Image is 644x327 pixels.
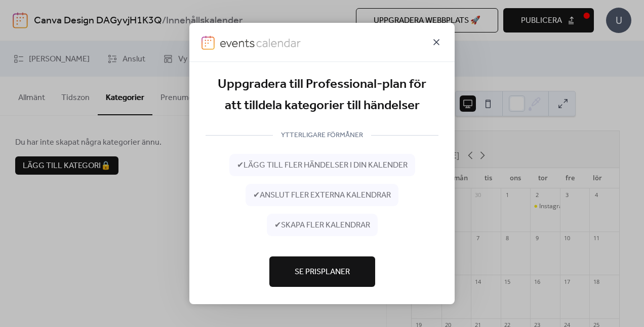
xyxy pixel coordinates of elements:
[269,256,375,287] button: Se Prisplaner
[253,189,391,202] span: ✔ anslut fler externa kalendrar
[202,36,215,50] img: logo-icon
[206,74,438,116] div: Uppgradera till Professional-plan för att tilldela kategorier till händelser
[220,36,302,50] img: logo-type
[274,219,370,232] span: ✔ skapa fler kalendrar
[295,266,350,278] span: Se Prisplaner
[273,129,371,142] span: YTTERLIGARE FÖRMÅNER
[237,159,408,172] span: ✔ lägg till fler händelser i din kalender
